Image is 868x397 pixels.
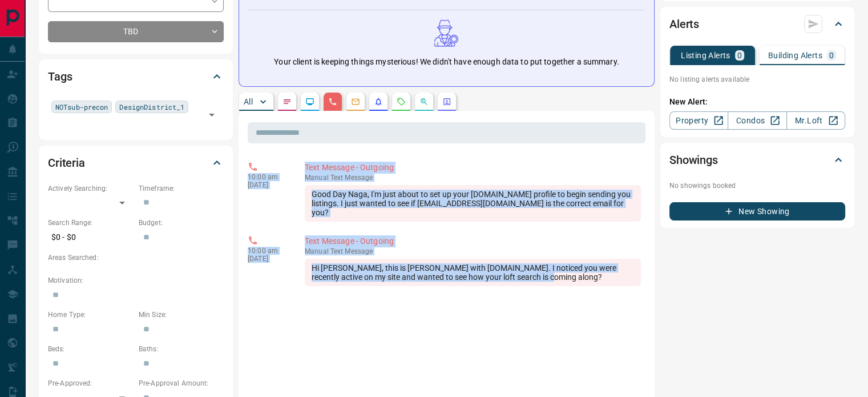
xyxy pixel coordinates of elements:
a: Condos [728,111,786,130]
p: Text Message - Outgoing [305,235,641,247]
p: [DATE] [248,255,288,263]
p: [DATE] [248,181,288,189]
svg: Emails [351,97,360,106]
a: Property [669,111,728,130]
p: Pre-Approval Amount: [139,378,224,388]
p: Your client is keeping things mysterious! We didn't have enough data to put together a summary. [274,56,619,68]
p: Listing Alerts [681,51,730,59]
p: 10:00 am [248,173,288,181]
h2: Showings [669,151,718,169]
p: Actively Searching: [48,183,133,194]
button: New Showing [669,202,845,220]
p: $0 - $0 [48,228,133,247]
p: Text Message [305,247,641,255]
h2: Criteria [48,154,85,172]
svg: Lead Browsing Activity [305,97,314,106]
span: NOTsub-precon [55,101,108,113]
div: Good Day Naga, I'm just about to set up your [DOMAIN_NAME] profile to begin sending you listings.... [305,185,641,222]
p: Timeframe: [139,183,224,194]
svg: Agent Actions [442,97,451,106]
svg: Opportunities [419,97,429,106]
p: 10:00 am [248,247,288,255]
svg: Notes [282,97,292,106]
div: Criteria [48,149,224,177]
h2: Tags [48,67,72,86]
div: Alerts [669,10,845,38]
span: manual [305,174,329,182]
p: Beds: [48,344,133,354]
p: Search Range: [48,218,133,228]
p: All [244,98,253,106]
p: Pre-Approved: [48,378,133,388]
a: Mr.Loft [786,111,845,130]
p: Home Type: [48,310,133,320]
svg: Requests [397,97,406,106]
p: 0 [737,51,742,59]
p: Building Alerts [768,51,822,59]
div: TBD [48,21,224,42]
p: No listing alerts available [669,74,845,85]
div: Tags [48,63,224,90]
p: Baths: [139,344,224,354]
span: DesignDistrict_1 [119,101,184,113]
div: Hi [PERSON_NAME], this is [PERSON_NAME] with [DOMAIN_NAME]. I noticed you were recently active on... [305,259,641,286]
p: Budget: [139,218,224,228]
p: Min Size: [139,310,224,320]
p: No showings booked [669,181,845,191]
h2: Alerts [669,15,699,33]
button: Open [204,107,220,123]
p: Text Message - Outgoing [305,162,641,174]
p: 0 [829,51,834,59]
svg: Listing Alerts [374,97,383,106]
p: Motivation: [48,275,224,286]
svg: Calls [328,97,337,106]
span: manual [305,247,329,255]
p: Text Message [305,174,641,182]
div: Showings [669,146,845,174]
p: Areas Searched: [48,252,224,263]
p: New Alert: [669,96,845,108]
